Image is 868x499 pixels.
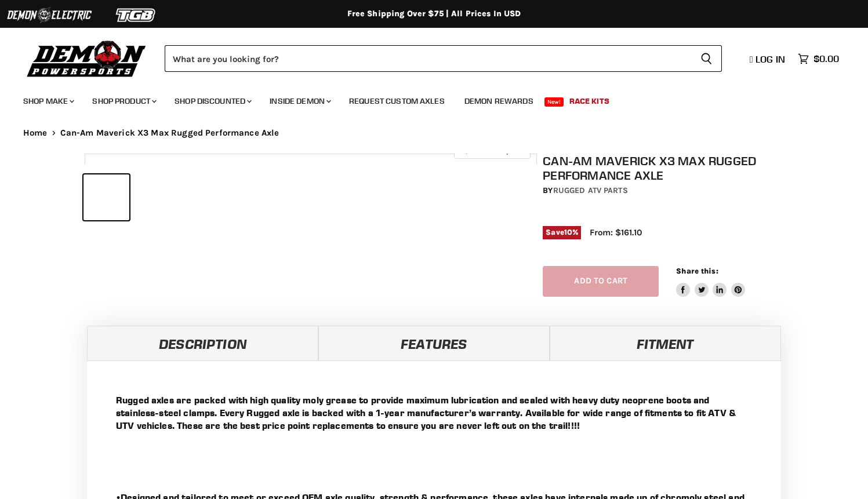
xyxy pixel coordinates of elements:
a: Log in [744,54,792,64]
a: Race Kits [561,89,618,113]
p: Rugged axles are packed with high quality moly grease to provide maximum lubrication and sealed w... [116,394,752,432]
button: IMAGE thumbnail [83,174,129,220]
span: From: $161.10 [590,227,642,238]
a: Shop Make [14,89,81,113]
span: New! [544,97,564,107]
a: $0.00 [792,50,845,67]
span: Log in [756,53,785,65]
aside: Share this: [676,266,745,297]
span: Share this: [676,267,718,275]
a: Request Custom Axles [340,89,453,113]
input: Search [165,45,691,72]
img: Demon Powersports [23,38,150,79]
span: $0.00 [813,53,839,64]
span: Click to expand [460,146,524,155]
a: Fitment [550,326,781,360]
a: Demon Rewards [456,89,542,113]
a: Shop Discounted [166,89,259,113]
form: Product [165,45,722,72]
img: TGB Logo 2 [93,4,180,26]
button: Search [691,45,722,72]
h1: Can-Am Maverick X3 Max Rugged Performance Axle [543,154,789,183]
span: Save % [543,226,581,239]
a: Home [23,128,48,138]
img: Demon Electric Logo 2 [6,4,93,26]
a: Rugged ATV Parts [553,185,628,195]
div: by [543,184,789,197]
a: Description [87,326,318,360]
a: Inside Demon [261,89,338,113]
span: Can-Am Maverick X3 Max Rugged Performance Axle [60,128,279,138]
ul: Main menu [14,85,836,113]
a: Shop Product [83,89,164,113]
a: Features [318,326,550,360]
span: 10 [564,228,572,236]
